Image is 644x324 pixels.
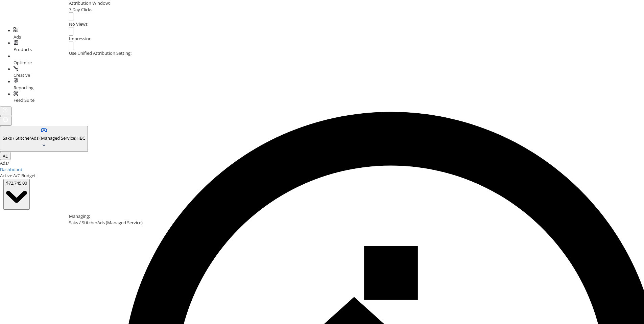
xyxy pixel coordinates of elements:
div: $72,745.00 [6,180,27,186]
span: Optimize [14,60,32,66]
span: / [7,160,9,166]
button: $72,745.00 [3,179,30,210]
span: 7 Day Clicks [69,6,92,13]
span: Saks / StitcherAds (Managed Service) [3,135,76,141]
span: No Views [69,21,88,27]
span: Products [14,46,32,52]
span: Reporting [14,85,33,91]
label: Use Unified Attribution Setting: [69,50,132,56]
span: Feed Suite [14,97,34,103]
span: Impression [69,36,92,42]
span: AL [3,153,8,159]
span: Creative [14,72,30,78]
span: Ads [14,34,21,40]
